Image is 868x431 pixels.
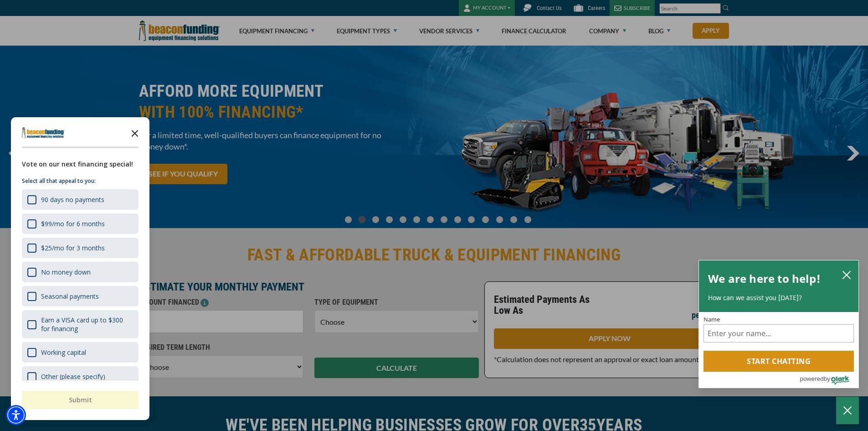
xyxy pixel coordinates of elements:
[6,405,26,425] div: Accessibility Menu
[836,397,859,424] button: Close Chatbox
[41,316,133,333] div: Earn a VISA card up to $300 for financing
[41,372,105,381] div: Other (please specify)
[22,159,139,169] div: Vote on our next financing special!
[704,324,854,343] input: Name
[41,219,105,228] div: $99/mo for 6 months
[126,124,144,142] button: Close the survey
[41,292,99,301] div: Seasonal payments
[41,348,86,357] div: Working capital
[708,293,849,302] p: How can we assist you [DATE]?
[22,366,139,387] div: Other (please specify)
[22,310,139,338] div: Earn a VISA card up to $300 for financing
[800,372,858,388] a: Powered by Olark - open in a new tab
[22,286,139,306] div: Seasonal payments
[704,351,854,372] button: Start chatting
[22,189,139,210] div: 90 days no payments
[22,177,139,186] p: Select all that appeal to you:
[699,260,859,389] div: olark chatbox
[41,195,104,204] div: 90 days no payments
[800,373,823,384] span: powered
[22,213,139,234] div: $99/mo for 6 months
[11,117,149,420] div: Survey
[824,373,830,384] span: by
[22,238,139,258] div: $25/mo for 3 months
[41,268,91,276] div: No money down
[22,262,139,282] div: No money down
[704,317,854,322] label: Name
[839,268,854,281] button: close chatbox
[22,391,139,409] button: Submit
[22,342,139,363] div: Working capital
[41,244,105,252] div: $25/mo for 3 months
[708,270,821,288] h2: We are here to help!
[22,127,65,138] img: Company logo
